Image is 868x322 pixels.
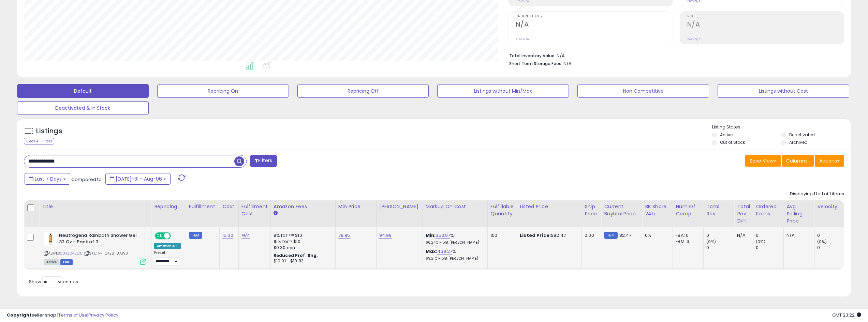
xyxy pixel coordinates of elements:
div: % [426,248,482,261]
span: Columns [786,157,808,164]
p: Listing States: [712,124,851,131]
div: ASIN: [44,232,146,264]
div: BB Share 24h. [645,203,670,217]
div: 0 [756,245,783,251]
div: 100 [490,232,512,239]
div: Amazon Fees [274,203,333,210]
p: 69.21% Profit [PERSON_NAME] [426,256,482,261]
div: 0 [706,232,734,239]
button: Filters [250,155,277,167]
div: Markup on Cost [426,203,485,210]
b: Min: [426,232,436,239]
div: 0 [706,245,734,251]
a: 79.95 [338,232,350,239]
div: 0 [756,232,783,239]
small: Prev: N/A [516,37,529,41]
div: 0% [645,232,667,239]
span: N/A [563,60,572,67]
h2: N/A [687,20,844,30]
div: FBA: 0 [676,232,698,239]
div: Fulfillable Quantity [490,203,514,217]
span: 82.47 [619,232,632,239]
h5: Listings [36,126,62,136]
div: Total Rev. Diff. [737,203,750,225]
label: Deactivated [789,132,815,138]
div: Velocity [817,203,842,210]
button: Listings without Min/Max [437,84,569,98]
button: Listings without Cost [718,84,849,98]
a: 94.99 [379,232,392,239]
label: Out of Stock [720,139,745,145]
div: Title [42,203,148,210]
span: ROI [687,15,844,18]
div: 15% for > $10 [274,239,330,245]
div: $10.01 - $10.83 [274,258,330,264]
div: Current Buybox Price [604,203,639,217]
span: All listings currently available for purchase on Amazon [44,259,59,265]
div: N/A [786,232,809,239]
div: FBM: 3 [676,239,698,245]
small: FBM [604,232,617,239]
b: Total Inventory Value: [509,53,556,59]
div: $0.30 min [274,245,330,251]
div: Displaying 1 to 1 of 1 items [790,191,844,197]
div: Fulfillment [189,203,217,210]
small: (0%) [756,239,765,244]
a: Terms of Use [58,312,87,318]
div: Ship Price [585,203,598,217]
div: N/A [737,232,748,239]
span: OFF [170,233,181,239]
button: Columns [782,155,814,167]
a: N/A [241,232,250,239]
div: Repricing [154,203,183,210]
strong: Copyright [7,312,32,318]
div: 0 [817,232,845,239]
small: Amazon Fees. [274,210,278,216]
div: $82.47 [520,232,576,239]
div: Total Rev. [706,203,731,217]
button: Repricing On [157,84,289,98]
button: Last 7 Days [25,173,70,185]
span: | SKU: FP-OKE8-8AW3 [84,250,128,256]
a: 438.27 [437,248,452,255]
div: Num of Comp. [676,203,701,217]
div: Listed Price [520,203,579,210]
button: Non Competitive [577,84,709,98]
div: 0.00 [585,232,596,239]
small: (0%) [706,239,716,244]
div: Min Price [338,203,373,210]
button: Deactivated & In Stock [17,101,149,115]
button: Repricing Off [297,84,429,98]
small: (0%) [817,239,827,244]
div: 8% for <= $10 [274,232,330,239]
b: Short Term Storage Fees: [509,61,562,66]
div: [PERSON_NAME] [379,203,420,210]
button: Save View [745,155,781,167]
a: B00JZ04SO0 [58,250,83,256]
div: Amazon AI * [154,243,181,249]
div: % [426,232,482,245]
div: Clear All Filters [24,138,54,144]
div: seller snap | | [7,312,118,319]
li: N/A [509,51,839,59]
img: 31LAqKI65VL._SL40_.jpg [44,232,57,246]
button: Actions [815,155,844,167]
span: Last 7 Days [35,175,62,182]
a: 353.07 [436,232,450,239]
p: 66.24% Profit [PERSON_NAME] [426,240,482,245]
div: Fulfillment Cost [241,203,268,217]
div: Avg Selling Price [786,203,811,225]
small: Prev: N/A [687,37,701,41]
a: Privacy Policy [88,312,118,318]
span: Ordered Items [516,15,672,18]
div: Preset: [154,250,181,266]
div: Ordered Items [756,203,781,217]
span: ON [156,233,164,239]
span: 2025-08-14 23:22 GMT [832,312,861,318]
b: Neutrogena Rainbath Shower Gel 32 Oz - Pack of 3 [59,232,142,247]
div: 0 [817,245,845,251]
label: Archived [789,139,808,145]
button: [DATE]-31 - Aug-06 [105,173,171,185]
a: 15.00 [222,232,233,239]
th: The percentage added to the cost of goods (COGS) that forms the calculator for Min & Max prices. [423,200,487,227]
